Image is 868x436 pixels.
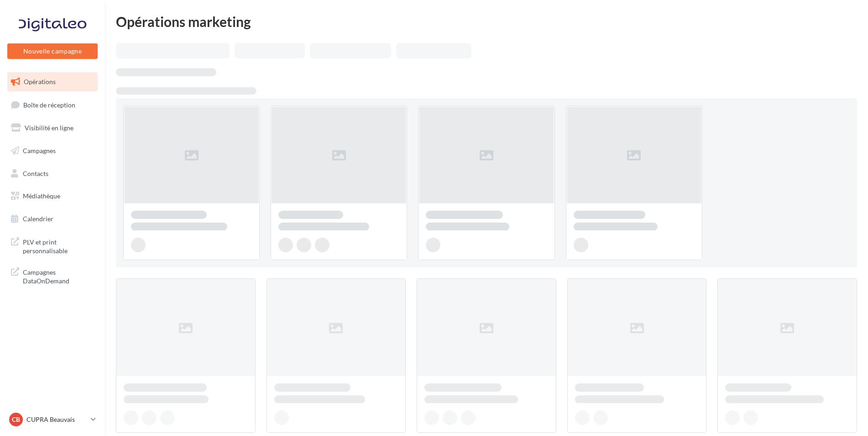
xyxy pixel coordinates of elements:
[5,95,99,115] a: Boîte de réception
[5,262,99,289] a: Campagnes DataOnDemand
[5,209,99,229] a: Calendrier
[23,266,94,286] span: Campagnes DataOnDemand
[24,78,56,85] span: Opérations
[5,164,99,183] a: Contacts
[23,236,94,255] span: PLV et print personnalisable
[5,72,99,91] a: Opérations
[7,43,98,59] button: Nouvelle campagne
[116,15,857,28] div: Opérations marketing
[12,415,20,424] span: CB
[7,411,98,428] a: CB CUPRA Beauvais
[23,169,48,177] span: Contacts
[5,186,99,206] a: Médiathèque
[5,141,99,160] a: Campagnes
[5,232,99,259] a: PLV et print personnalisable
[25,124,73,132] span: Visibilité en ligne
[23,215,53,223] span: Calendrier
[26,415,87,424] p: CUPRA Beauvais
[23,101,75,108] span: Boîte de réception
[5,118,99,138] a: Visibilité en ligne
[23,147,56,154] span: Campagnes
[23,192,60,200] span: Médiathèque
